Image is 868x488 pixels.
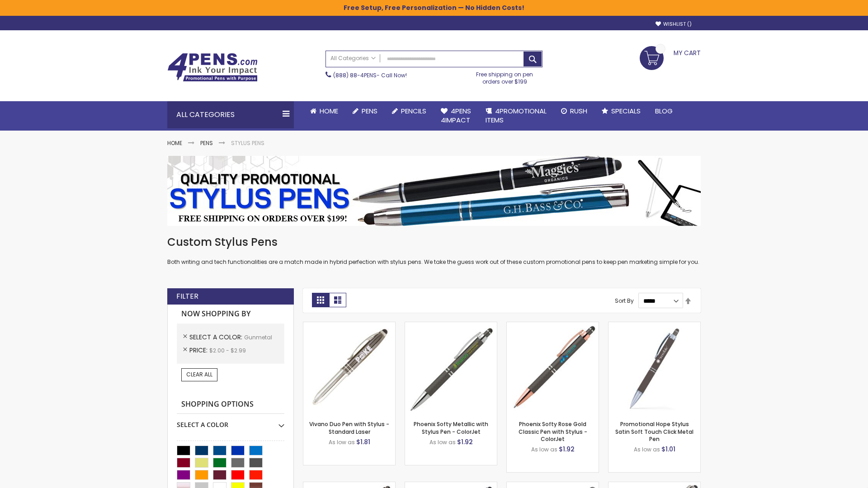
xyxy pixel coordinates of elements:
strong: Grid [312,293,329,307]
a: Phoenix Softy Metallic with Stylus Pen - ColorJet [414,420,488,435]
a: Specials [594,101,648,121]
a: Wishlist [656,21,692,28]
strong: Filter [176,291,198,301]
h1: Custom Stylus Pens [167,235,701,249]
div: All Categories [167,101,294,128]
div: Free shipping on pen orders over $199 [467,67,543,85]
a: Pencils [385,101,434,121]
span: $1.81 [356,437,370,446]
a: 4Pens4impact [434,101,478,131]
label: Sort By [615,297,634,305]
a: All Categories [326,51,380,66]
span: As low as [329,438,355,446]
a: (888) 88-4PENS [333,71,377,79]
span: Rush [570,106,587,116]
span: As low as [531,446,557,453]
img: Stylus Pens [167,156,701,226]
strong: Stylus Pens [231,139,264,147]
span: All Categories [330,55,376,62]
span: Price [189,346,209,355]
a: Clear All [181,368,217,381]
img: Promotional Hope Stylus Satin Soft Touch Click Metal Pen-Gunmetal [609,322,700,414]
img: Vivano Duo Pen with Stylus - Standard Laser-Gunmetal [303,322,395,414]
a: Phoenix Softy Rose Gold Classic Pen with Stylus - ColorJet-Gunmetal [507,322,599,329]
a: Pens [345,101,385,121]
span: 4PROMOTIONAL ITEMS [486,106,547,125]
a: Promotional Hope Stylus Satin Soft Touch Click Metal Pen-Gunmetal [609,322,700,329]
img: Phoenix Softy Metallic with Stylus Pen - ColorJet-Gunmetal [405,322,497,414]
strong: Now Shopping by [177,305,284,324]
span: Blog [655,106,673,116]
a: Blog [648,101,680,121]
span: $2.00 - $2.99 [209,347,246,354]
span: Pencils [401,106,426,116]
span: As low as [634,446,660,453]
a: Vivano Duo Pen with Stylus - Standard Laser [309,420,389,435]
a: 4PROMOTIONALITEMS [478,101,554,131]
a: Phoenix Softy Metallic with Stylus Pen - ColorJet-Gunmetal [405,322,497,329]
span: $1.92 [559,445,575,454]
a: Phoenix Softy Rose Gold Classic Pen with Stylus - ColorJet [519,420,587,442]
span: Select A Color [189,333,244,342]
span: 4Pens 4impact [441,106,471,125]
a: Home [303,101,345,121]
a: Rush [554,101,594,121]
span: Clear All [186,371,212,378]
span: Specials [611,106,641,116]
div: Both writing and tech functionalities are a match made in hybrid perfection with stylus pens. We ... [167,235,701,266]
img: 4Pens Custom Pens and Promotional Products [167,53,258,82]
span: Gunmetal [244,333,272,341]
img: Phoenix Softy Rose Gold Classic Pen with Stylus - ColorJet-Gunmetal [507,322,599,414]
span: Home [320,106,338,116]
span: As low as [429,438,456,446]
a: Home [167,139,182,147]
a: Vivano Duo Pen with Stylus - Standard Laser-Gunmetal [303,322,395,329]
strong: Shopping Options [177,395,284,414]
span: $1.92 [457,437,473,446]
span: - Call Now! [333,71,407,79]
a: Pens [200,139,213,147]
a: Promotional Hope Stylus Satin Soft Touch Click Metal Pen [615,420,693,442]
span: Pens [362,106,377,116]
div: Select A Color [177,414,284,429]
span: $1.01 [661,445,675,454]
